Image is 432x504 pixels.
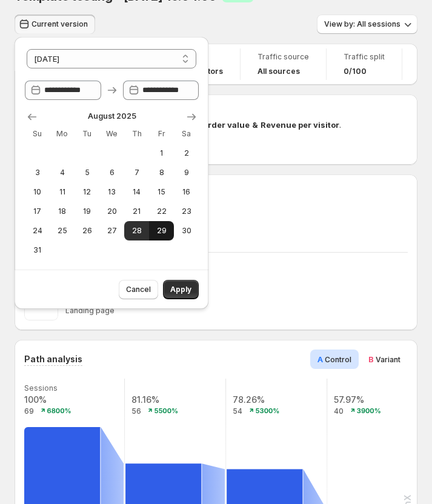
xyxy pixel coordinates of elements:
th: Saturday [174,124,199,144]
p: Landing page [65,228,408,237]
button: Friday August 22 2025 [149,202,174,221]
button: Thursday August 21 2025 [124,202,149,221]
span: 14 [129,187,144,197]
button: Tuesday August 12 2025 [75,182,99,202]
text: 5300% [256,406,280,415]
span: Fr [154,129,169,139]
button: Monday August 4 2025 [50,163,75,182]
button: Tuesday August 26 2025 [75,221,99,240]
button: Thursday August 14 2025 [124,182,149,202]
text: Sessions [24,383,58,393]
span: 6 [104,168,119,177]
span: Tu [79,129,95,139]
th: Thursday [124,124,149,144]
span: 29 [154,226,169,236]
span: We [104,129,119,139]
button: Tuesday August 5 2025 [75,163,99,182]
button: Friday August 8 2025 [149,163,174,182]
span: Control [325,355,351,364]
a: Traffic split0/100 [344,51,385,78]
th: Friday [149,124,174,144]
button: Tuesday August 19 2025 [75,202,99,221]
text: 56 [131,406,141,416]
button: Start of range Thursday August 28 2025 [124,221,149,240]
th: Wednesday [99,124,124,144]
span: 4 [55,168,70,177]
span: Th [129,129,144,139]
span: 0/100 [344,67,367,76]
strong: Revenue per visitor [261,120,339,130]
span: 9 [179,168,194,177]
span: 17 [30,207,45,216]
span: 5 [79,168,95,177]
button: Friday August 1 2025 [149,144,174,163]
th: Sunday [25,124,50,144]
text: 57.97% [334,394,364,405]
text: 6800% [47,406,71,415]
button: Friday August 29 2025 [149,221,174,240]
h4: All sources [258,67,300,76]
button: Sunday August 31 2025 [25,240,50,260]
button: Thursday August 7 2025 [124,163,149,182]
text: 81.16% [131,394,159,405]
text: 78.26% [233,394,265,405]
span: Traffic source [258,52,309,62]
span: 11 [55,187,70,197]
span: 8 [154,168,169,177]
button: Sunday August 10 2025 [25,182,50,202]
span: 26 [79,226,95,236]
a: Traffic sourceAll sources [258,51,309,78]
span: 3 [30,168,45,177]
span: 10 [30,187,45,197]
button: Sunday August 17 2025 [25,202,50,221]
text: 5500% [154,406,178,415]
span: 25 [55,226,70,236]
span: 7 [129,168,144,177]
span: View by: All sessions [324,19,400,29]
th: Monday [50,124,75,144]
span: 18 [55,207,70,216]
span: 13 [104,187,119,197]
span: Sa [179,129,194,139]
span: Cancel [126,285,151,294]
span: A [317,354,323,364]
button: Cancel [119,280,158,299]
span: 12 [79,187,95,197]
button: Friday August 15 2025 [149,182,174,202]
span: Apply [170,285,191,294]
span: 28 [129,226,144,236]
span: 22 [154,207,169,216]
button: View by: All sessions [317,15,417,34]
p: Landing page [65,306,408,316]
text: 54 [233,406,242,416]
button: Sunday August 24 2025 [25,221,50,240]
button: Show previous month, July 2025 [22,107,42,127]
span: 15 [154,187,169,197]
button: Saturday August 30 2025 [174,221,199,240]
button: Monday August 18 2025 [50,202,75,221]
span: B [368,354,374,364]
button: Saturday August 23 2025 [174,202,199,221]
strong: & [252,120,258,130]
span: 23 [179,207,194,216]
span: Variant [376,355,400,364]
button: Saturday August 9 2025 [174,163,199,182]
span: 24 [30,226,45,236]
button: Monday August 25 2025 [50,221,75,240]
h3: Path analysis [24,353,82,365]
text: 40 [334,406,344,416]
button: Wednesday August 13 2025 [99,182,124,202]
span: 27 [104,226,119,236]
span: 16 [179,187,194,197]
text: 100% [24,394,47,405]
button: Wednesday August 20 2025 [99,202,124,221]
span: 21 [129,207,144,216]
span: Traffic split [344,52,385,62]
text: 3900% [357,406,381,415]
span: Su [30,129,45,139]
span: 2 [179,148,194,158]
span: 30 [179,226,194,236]
span: 20 [104,207,119,216]
span: 31 [30,245,45,255]
button: Saturday August 2 2025 [174,144,199,163]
